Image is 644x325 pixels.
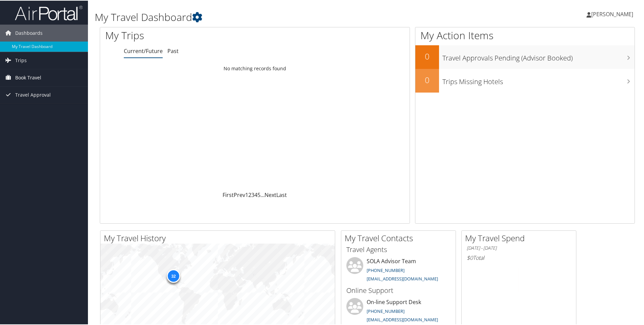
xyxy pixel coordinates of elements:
h3: Travel Approvals Pending (Advisor Booked) [442,49,635,62]
a: 0Travel Approvals Pending (Advisor Booked) [415,45,635,68]
div: 32 [167,269,180,282]
h2: My Travel Spend [465,232,576,243]
h2: My Travel History [104,232,335,243]
h1: My Action Items [415,28,635,42]
img: airportal-logo.png [15,4,83,20]
h6: [DATE] - [DATE] [467,244,571,251]
span: $0 [467,253,473,261]
a: Last [276,191,287,198]
span: [PERSON_NAME] [591,10,633,17]
a: Prev [234,191,245,198]
h2: 0 [415,50,439,61]
a: [PHONE_NUMBER] [367,307,405,314]
span: Dashboards [15,24,43,41]
h3: Online Support [346,285,451,295]
td: No matching records found [100,62,410,74]
a: [PERSON_NAME] [586,3,640,24]
li: On-line Support Desk [343,297,454,325]
h1: My Travel Dashboard [95,9,458,24]
a: [EMAIL_ADDRESS][DOMAIN_NAME] [367,275,438,281]
a: Current/Future [124,47,163,54]
a: [PHONE_NUMBER] [367,267,405,273]
h1: My Trips [105,28,276,42]
h6: Total [467,253,571,261]
a: [EMAIL_ADDRESS][DOMAIN_NAME] [367,316,438,322]
span: Book Travel [15,69,41,85]
a: Past [167,47,179,54]
a: 5 [257,191,260,198]
a: Next [264,191,276,198]
a: 1 [245,191,248,198]
a: 2 [248,191,251,198]
a: 0Trips Missing Hotels [415,68,635,92]
a: 3 [251,191,254,198]
li: SOLA Advisor Team [343,256,454,284]
a: First [223,191,234,198]
span: Travel Approval [15,86,51,103]
span: … [260,191,264,198]
h3: Trips Missing Hotels [442,73,635,86]
h3: Travel Agents [346,244,451,254]
h2: 0 [415,74,439,85]
a: 4 [254,191,257,198]
span: Trips [15,51,27,68]
h2: My Travel Contacts [345,232,456,243]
